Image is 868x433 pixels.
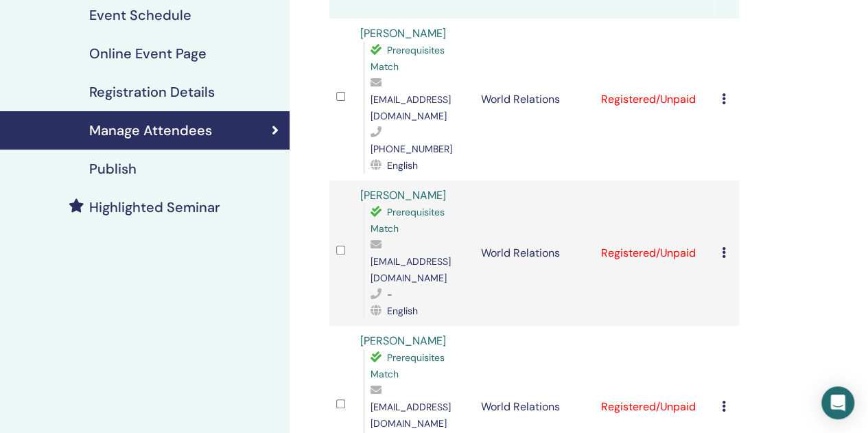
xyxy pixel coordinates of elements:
span: Prerequisites Match [371,351,445,380]
span: - [387,288,392,301]
a: [PERSON_NAME] [360,26,446,40]
span: [EMAIL_ADDRESS][DOMAIN_NAME] [371,401,451,430]
h4: Online Event Page [89,45,207,62]
a: [PERSON_NAME] [360,188,446,202]
span: [EMAIL_ADDRESS][DOMAIN_NAME] [371,93,451,122]
h4: Highlighted Seminar [89,199,220,215]
span: Prerequisites Match [371,206,445,235]
a: [PERSON_NAME] [360,333,446,348]
span: English [387,305,418,317]
span: [PHONE_NUMBER] [371,143,452,155]
span: [EMAIL_ADDRESS][DOMAIN_NAME] [371,255,451,284]
td: World Relations [473,19,594,180]
h4: Event Schedule [89,7,191,23]
span: English [387,159,418,172]
h4: Registration Details [89,84,215,100]
h4: Manage Attendees [89,122,212,139]
span: Prerequisites Match [371,44,445,73]
td: World Relations [473,180,594,326]
div: Open Intercom Messenger [821,386,854,419]
h4: Publish [89,161,137,177]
